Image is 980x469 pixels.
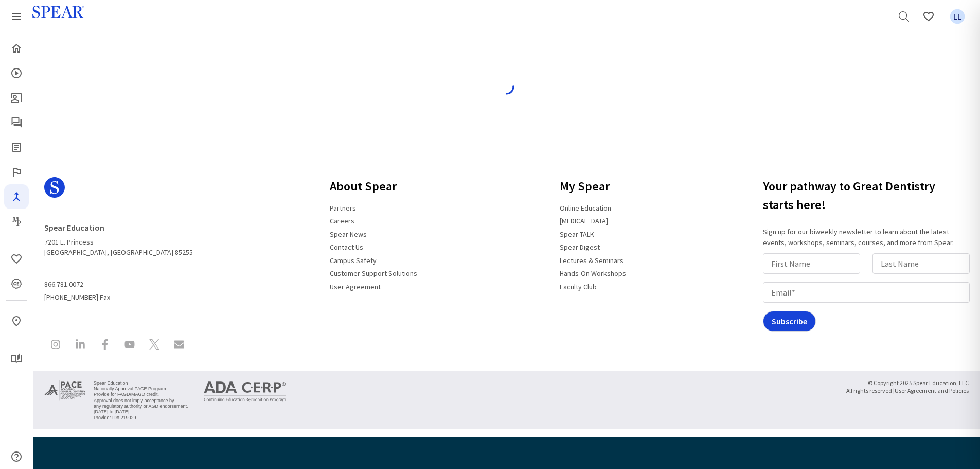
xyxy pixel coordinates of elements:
[94,386,188,392] li: Nationally Approval PACE Program
[94,380,188,386] li: Spear Education
[44,333,67,358] a: Spear Education on Instagram
[763,253,860,274] input: First Name
[554,199,617,217] a: Online Education
[895,385,969,396] a: User Agreement and Policies
[44,177,65,198] svg: Spear Logo
[4,209,29,234] a: Masters Program
[554,238,606,256] a: Spear Digest
[4,135,29,160] a: Spear Digest
[4,309,29,334] a: In-Person & Virtual
[168,333,190,358] a: Contact Spear Education
[324,173,423,200] h3: About Spear
[763,311,816,332] input: Subscribe
[846,379,969,395] small: © Copyright 2025 Spear Education, LLC All rights reserved |
[554,265,632,282] a: Hands-On Workshops
[44,276,193,302] span: [PHONE_NUMBER] Fax
[4,184,29,209] a: Navigator Pro
[118,333,141,358] a: Spear Education on YouTube
[143,333,166,358] a: Spear Education on X
[94,392,188,397] li: Provide for FAGD/MAGD credit.
[554,252,630,269] a: Lectures & Seminars
[4,85,29,110] a: Patient Education
[4,160,29,184] a: Faculty Club Elite
[945,4,970,29] a: Favorites
[324,238,369,256] a: Contact Us
[4,271,29,296] a: CE Credits
[4,36,29,61] a: Home
[324,278,387,296] a: User Agreement
[4,444,29,469] a: Help
[4,247,29,271] a: Favorites
[324,212,361,230] a: Careers
[44,276,90,293] a: 866.781.0072
[94,333,116,358] a: Spear Education on Facebook
[44,218,111,237] a: Spear Education
[4,61,29,85] a: Courses
[554,225,600,243] a: Spear TALK
[4,110,29,135] a: Spear Talk
[69,333,92,358] a: Spear Education on LinkedIn
[51,64,962,74] h4: Loading
[94,404,188,409] li: any regulatory authority or AGD endorsement.
[44,173,193,210] a: Spear Logo
[4,4,29,29] a: Spear Products
[554,173,632,200] h3: My Spear
[4,346,29,371] a: My Study Club
[94,398,188,404] li: Approval does not imply acceptance by
[94,409,188,415] li: [DATE] to [DATE]
[763,227,974,248] p: Sign up for our biweekly newsletter to learn about the latest events, workshops, seminars, course...
[763,282,970,303] input: Email*
[916,4,941,29] a: Favorites
[44,218,193,257] address: 7201 E. Princess [GEOGRAPHIC_DATA], [GEOGRAPHIC_DATA] 85255
[872,253,970,274] input: Last Name
[950,9,965,24] span: LL
[498,79,515,95] img: spinner-blue.svg
[44,379,85,401] img: Approved PACE Program Provider
[324,252,383,269] a: Campus Safety
[763,173,974,218] h3: Your pathway to Great Dentistry starts here!
[204,381,286,402] img: ADA CERP Continuing Education Recognition Program
[554,212,614,230] a: [MEDICAL_DATA]
[554,278,603,296] a: Faculty Club
[892,4,916,29] a: Search
[324,199,362,217] a: Partners
[324,225,373,243] a: Spear News
[324,265,423,282] a: Customer Support Solutions
[94,415,188,421] li: Provider ID# 219029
